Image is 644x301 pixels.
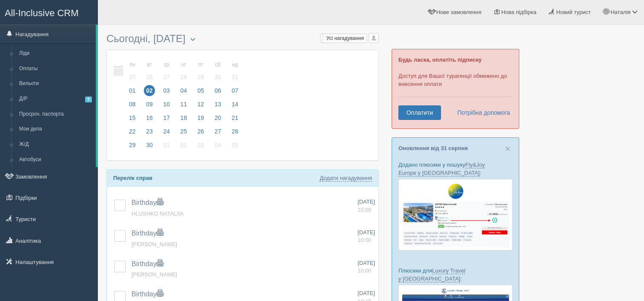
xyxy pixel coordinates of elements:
[132,210,183,217] span: HLUSHKO NATALIIA
[505,144,510,153] span: ×
[398,267,465,282] a: Luxury Travel у [GEOGRAPHIC_DATA]
[5,8,79,18] span: All-Inclusive CRM
[195,126,206,137] span: 26
[358,259,375,275] a: [DATE] 10:00
[392,49,519,129] div: Доступ для Вашої турагенції обмежено до внесення оплати
[212,126,223,137] span: 27
[193,57,209,86] a: пт 29
[141,57,157,86] a: вт 26
[132,230,163,237] a: Birthday
[127,139,138,150] span: 29
[210,127,226,140] a: 27
[158,86,175,99] a: 03
[193,113,209,127] a: 19
[326,35,364,41] span: Усі нагадування
[178,139,189,150] span: 02
[176,57,192,86] a: чт 28
[124,113,140,127] a: 15
[229,99,240,110] span: 14
[144,71,155,82] span: 26
[358,260,375,266] span: [DATE]
[15,91,96,107] a: Д/Р5
[398,267,512,283] p: Плюсики для :
[210,140,226,154] a: 04
[15,76,96,91] a: Вильоти
[141,99,157,113] a: 09
[210,86,226,99] a: 06
[161,61,172,68] small: ср
[176,127,192,140] a: 25
[113,175,152,181] b: Перелік справ
[229,139,240,150] span: 05
[398,145,468,151] a: Оновлення від 31 серпня
[358,198,375,214] a: [DATE] 10:00
[158,113,175,127] a: 17
[161,85,172,96] span: 03
[141,127,157,140] a: 23
[124,127,140,140] a: 22
[15,152,96,168] a: Автобуси
[227,57,241,86] a: нд 31
[144,99,155,110] span: 09
[178,99,189,110] span: 11
[195,71,206,82] span: 29
[158,99,175,113] a: 10
[141,86,157,99] a: 02
[176,99,192,113] a: 11
[452,105,510,120] a: Потрібна допомога
[212,99,223,110] span: 13
[358,267,372,274] span: 10:00
[193,140,209,154] a: 03
[161,112,172,123] span: 17
[127,71,138,82] span: 25
[144,61,155,68] small: вт
[124,86,140,99] a: 01
[178,85,189,96] span: 04
[229,61,240,68] small: нд
[127,99,138,110] span: 08
[505,144,510,153] button: Close
[210,99,226,113] a: 13
[161,99,172,110] span: 10
[132,260,163,267] span: Birthday
[158,57,175,86] a: ср 27
[212,61,223,68] small: сб
[436,9,481,15] span: Нове замовлення
[193,127,209,140] a: 26
[227,86,241,99] a: 07
[132,199,163,206] a: Birthday
[358,290,375,296] span: [DATE]
[212,139,223,150] span: 04
[124,57,140,86] a: пн 25
[178,61,189,68] small: чт
[398,57,481,63] b: Будь ласка, оплатіть підписку
[210,57,226,86] a: сб 30
[501,9,537,15] span: Нова підбірка
[398,179,512,250] img: fly-joy-de-proposal-crm-for-travel-agency.png
[158,127,175,140] a: 24
[15,137,96,152] a: Ж/Д
[124,140,140,154] a: 29
[144,139,155,150] span: 30
[176,113,192,127] a: 18
[229,126,240,137] span: 28
[161,71,172,82] span: 27
[229,85,240,96] span: 07
[124,99,140,113] a: 08
[398,162,485,176] a: Fly&Joy Europe у [GEOGRAPHIC_DATA]
[195,99,206,110] span: 12
[178,71,189,82] span: 28
[141,113,157,127] a: 16
[176,86,192,99] a: 04
[144,126,155,137] span: 23
[127,112,138,123] span: 15
[212,85,223,96] span: 06
[193,99,209,113] a: 12
[106,33,379,45] h3: Сьогодні, [DATE]
[158,140,175,154] a: 01
[0,0,97,24] a: All-Inclusive CRM
[132,271,177,278] span: [PERSON_NAME]
[141,140,157,154] a: 30
[127,126,138,137] span: 22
